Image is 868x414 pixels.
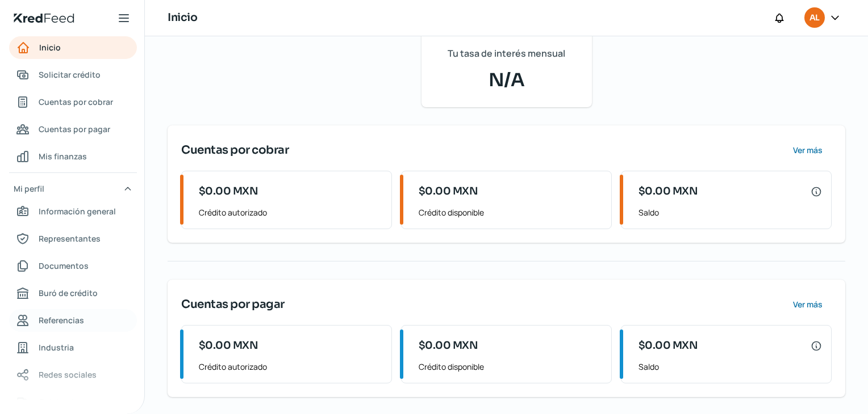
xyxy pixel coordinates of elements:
span: Crédito autorizado [199,205,382,219]
a: Solicitar crédito [9,64,137,86]
a: Redes sociales [9,364,137,386]
span: Crédito disponible [419,360,602,374]
span: Mis finanzas [39,149,87,163]
span: AL [809,11,819,25]
span: Documentos [39,259,89,273]
a: Buró de crédito [9,282,137,305]
span: $0.00 MXN [199,184,258,199]
a: Inicio [9,36,137,59]
span: Colateral [39,395,74,409]
span: Saldo [639,360,822,374]
span: Ver más [793,301,823,309]
span: Tu tasa de interés mensual [448,45,565,62]
span: Cuentas por cobrar [39,95,113,109]
span: Mi perfil [14,181,44,196]
a: Referencias [9,309,137,332]
span: Industria [39,340,74,354]
span: $0.00 MXN [419,184,478,199]
button: Ver más [783,293,832,316]
span: $0.00 MXN [199,338,258,353]
span: $0.00 MXN [639,338,698,353]
a: Información general [9,200,137,223]
a: Colateral [9,391,137,413]
span: Solicitar crédito [39,67,101,82]
span: Cuentas por pagar [181,296,285,313]
span: Cuentas por pagar [39,122,110,136]
a: Representantes [9,227,137,250]
a: Documentos [9,255,137,277]
span: Inicio [39,40,61,54]
span: Representantes [39,231,101,246]
span: Ver más [793,146,823,154]
a: Cuentas por cobrar [9,91,137,113]
span: Redes sociales [39,367,97,382]
span: Información general [39,204,116,218]
h1: Inicio [168,10,197,26]
span: Crédito disponible [419,205,602,219]
button: Ver más [783,139,832,162]
span: N/A [435,66,578,94]
span: Referencias [39,313,84,327]
span: $0.00 MXN [639,184,698,199]
a: Mis finanzas [9,145,137,168]
span: $0.00 MXN [419,338,478,353]
a: Cuentas por pagar [9,118,137,141]
a: Industria [9,336,137,359]
span: Buró de crédito [39,286,98,300]
span: Cuentas por cobrar [181,142,289,159]
span: Crédito autorizado [199,360,382,374]
span: Saldo [639,205,822,219]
